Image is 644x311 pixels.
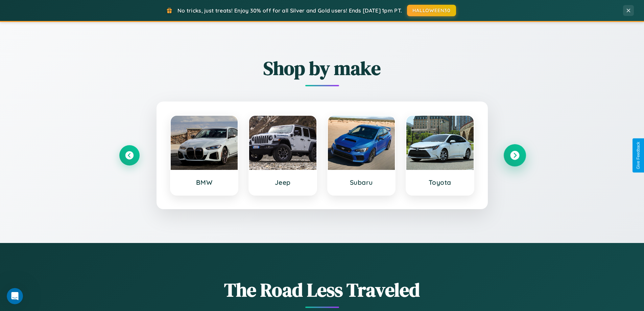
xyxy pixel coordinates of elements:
h3: BMW [177,178,231,186]
button: HALLOWEEN30 [407,5,456,16]
h2: Shop by make [119,55,525,81]
h3: Toyota [413,178,467,186]
h1: The Road Less Traveled [119,277,525,303]
span: No tricks, just treats! Enjoy 30% off for all Silver and Gold users! Ends [DATE] 1pm PT. [177,7,402,14]
iframe: Intercom live chat [7,288,23,304]
h3: Subaru [335,178,388,186]
h3: Jeep [256,178,310,186]
div: Give Feedback [636,142,641,169]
